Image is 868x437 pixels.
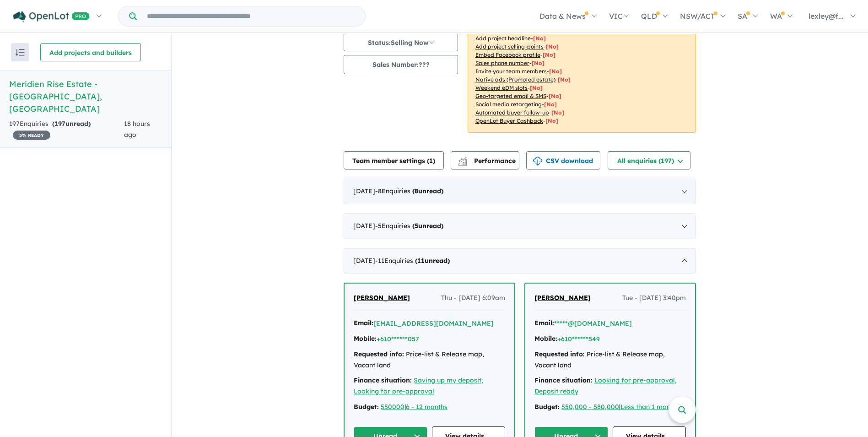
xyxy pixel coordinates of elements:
[417,257,425,265] span: 11
[475,51,540,58] u: Embed Facebook profile
[459,157,516,165] span: Performance
[534,334,557,343] strong: Mobile:
[344,213,696,239] div: [DATE]
[475,93,546,99] u: Geo-targeted email & SMS
[9,78,162,115] h5: Meridien Rise Estate - [GEOGRAPHIC_DATA] , [GEOGRAPHIC_DATA]
[52,120,91,128] strong: ( unread)
[354,294,410,302] span: [PERSON_NAME]
[534,350,585,358] strong: Requested info:
[543,51,555,58] span: [ No ]
[451,151,519,169] button: Performance
[534,376,593,384] strong: Finance situation:
[354,403,379,411] strong: Budget:
[415,222,418,230] span: 5
[16,49,25,56] img: sort.svg
[526,151,600,169] button: CSV download
[344,55,458,74] button: Sales Number:???
[533,35,546,42] span: [ No ]
[412,222,443,230] strong: ( unread)
[429,157,433,165] span: 1
[354,402,505,413] div: |
[344,179,696,204] div: [DATE]
[475,35,531,42] u: Add project headline
[458,157,467,162] img: line-chart.svg
[344,248,696,274] div: [DATE]
[124,120,150,139] span: 18 hours ago
[546,43,559,50] span: [ No ]
[534,294,591,302] span: [PERSON_NAME]
[9,119,124,141] div: 197 Enquir ies
[139,6,363,26] input: Try estate name, suburb, builder or developer
[354,376,412,384] strong: Finance situation:
[354,319,373,327] strong: Email:
[375,222,443,230] span: - 5 Enquir ies
[561,403,619,411] a: 550,000 - 580,000
[344,33,458,51] button: Status:Selling Now
[475,117,543,124] u: OpenLot Buyer Cashback
[373,319,494,328] button: [EMAIL_ADDRESS][DOMAIN_NAME]
[544,101,557,108] span: [No]
[549,93,561,99] span: [No]
[415,257,450,265] strong: ( unread)
[441,293,505,304] span: Thu - [DATE] 6:09am
[532,60,545,66] span: [ No ]
[375,187,443,195] span: - 8 Enquir ies
[608,151,690,169] button: All enquiries (197)
[533,157,542,166] img: download icon
[475,84,528,91] u: Weekend eDM slots
[620,403,676,411] a: Less than 1 month
[13,131,50,140] span: 5 % READY
[354,350,404,358] strong: Requested info:
[375,257,450,265] span: - 11 Enquir ies
[475,43,544,50] u: Add project selling-points
[545,117,558,124] span: [No]
[458,159,467,165] img: bar-chart.svg
[406,403,447,411] a: 6 - 12 months
[534,293,591,304] a: [PERSON_NAME]
[622,293,686,304] span: Tue - [DATE] 3:40pm
[412,187,443,195] strong: ( unread)
[534,402,686,413] div: |
[354,376,483,395] a: Saving up my deposit, Looking for pre-approval
[475,101,542,108] u: Social media retargeting
[530,84,543,91] span: [No]
[415,187,418,195] span: 8
[534,319,554,327] strong: Email:
[13,11,90,22] img: Openlot PRO Logo White
[54,120,65,128] span: 197
[475,76,555,83] u: Native ads (Promoted estate)
[534,349,686,371] div: Price-list & Release map, Vacant land
[354,293,410,304] a: [PERSON_NAME]
[549,68,562,75] span: [ No ]
[354,334,377,343] strong: Mobile:
[809,11,844,21] span: lexley@f...
[381,403,404,411] a: 550000
[534,376,677,395] a: Looking for pre-approval, Deposit ready
[475,60,529,66] u: Sales phone number
[475,109,549,116] u: Automated buyer follow-up
[344,151,444,169] button: Team member settings (1)
[558,76,571,83] span: [No]
[40,43,141,61] button: Add projects and builders
[475,68,547,75] u: Invite your team members
[354,349,505,371] div: Price-list & Release map, Vacant land
[551,109,564,116] span: [No]
[534,403,560,411] strong: Budget:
